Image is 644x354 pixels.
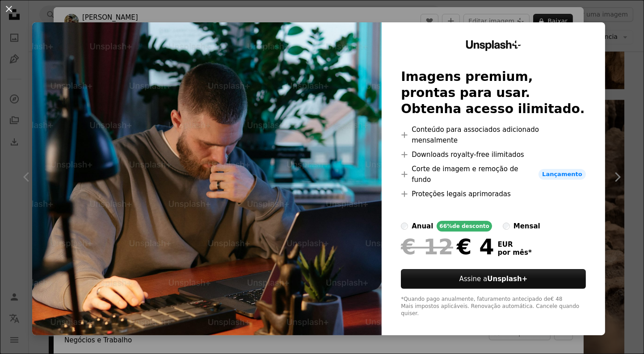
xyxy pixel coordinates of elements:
[503,223,510,230] input: mensal
[401,223,408,230] input: anual66%de desconto
[539,169,586,180] span: Lançamento
[437,221,492,232] div: 66% de desconto
[401,69,586,117] h2: Imagens premium, prontas para usar. Obtenha acesso ilimitado.
[412,221,433,232] div: anual
[498,249,532,257] span: por mês *
[514,221,540,232] div: mensal
[401,269,586,289] button: Assine aUnsplash+
[401,124,586,146] li: Conteúdo para associados adicionado mensalmente
[498,240,532,249] span: EUR
[401,235,494,258] div: € 4
[401,296,586,317] div: *Quando pago anualmente, faturamento antecipado de € 48 Mais impostos aplicáveis. Renovação autom...
[401,149,586,160] li: Downloads royalty-free ilimitados
[401,189,586,199] li: Proteções legais aprimoradas
[487,275,527,283] strong: Unsplash+
[401,164,586,185] li: Corte de imagem e remoção de fundo
[401,235,453,258] span: € 12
